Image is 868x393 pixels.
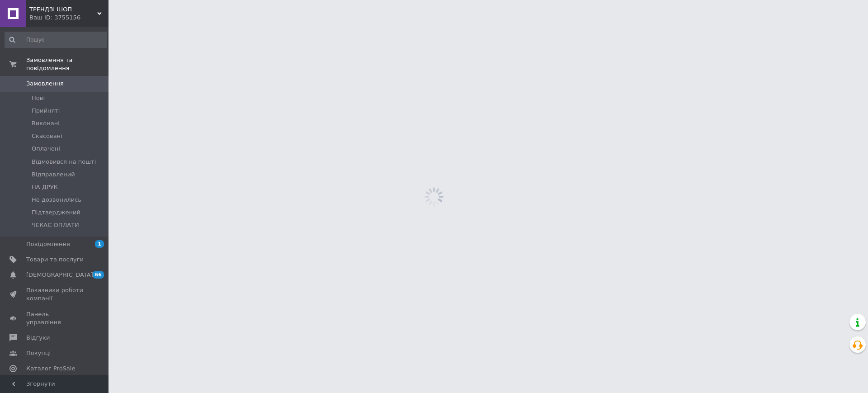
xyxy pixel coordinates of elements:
[32,132,62,140] span: Скасовані
[29,14,108,22] div: Ваш ID: 3755156
[26,240,70,248] span: Повідомлення
[32,183,58,191] span: НА ДРУК
[26,310,84,327] span: Панель управління
[32,221,79,229] span: ЧЕКАЄ ОПЛАТИ
[32,119,60,128] span: Виконані
[32,208,80,217] span: Підтверджений
[93,271,104,279] span: 66
[26,286,84,303] span: Показники роботи компанії
[26,365,75,373] span: Каталог ProSale
[32,196,81,204] span: Не дозвонились
[26,334,50,342] span: Відгуки
[32,145,60,153] span: Оплачені
[26,256,84,264] span: Товари та послуги
[29,5,97,14] span: ТРЕНДЗІ ШОП
[32,158,96,166] span: Відмовився на пошті
[26,271,93,279] span: [DEMOGRAPHIC_DATA]
[26,349,51,357] span: Покупці
[32,107,60,115] span: Прийняті
[26,56,108,72] span: Замовлення та повідомлення
[32,94,45,102] span: Нові
[26,80,64,88] span: Замовлення
[95,240,104,248] span: 1
[5,32,107,48] input: Пошук
[32,170,75,179] span: Відправлений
